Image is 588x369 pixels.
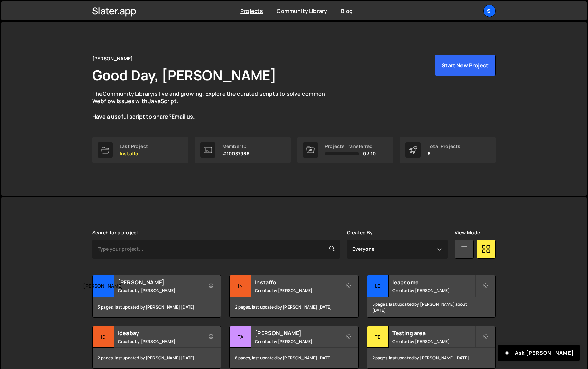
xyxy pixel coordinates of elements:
a: Email us [172,113,193,120]
div: Last Project [120,143,148,149]
div: In [230,275,251,297]
div: le [367,275,389,297]
div: 3 pages, last updated by [PERSON_NAME] [DATE] [93,297,221,317]
label: View Mode [455,230,480,235]
a: le leapsome Created by [PERSON_NAME] 5 pages, last updated by [PERSON_NAME] about [DATE] [367,275,496,318]
small: Created by [PERSON_NAME] [118,288,200,293]
a: In Instaffo Created by [PERSON_NAME] 2 pages, last updated by [PERSON_NAME] [DATE] [229,275,358,318]
small: Created by [PERSON_NAME] [255,288,337,293]
small: Created by [PERSON_NAME] [118,339,200,344]
div: Total Projects [428,143,460,149]
a: Ta [PERSON_NAME] Created by [PERSON_NAME] 8 pages, last updated by [PERSON_NAME] [DATE] [229,326,358,369]
a: Te Testing area Created by [PERSON_NAME] 2 pages, last updated by [PERSON_NAME] [DATE] [367,326,496,369]
a: SI [483,5,496,17]
div: 8 pages, last updated by [PERSON_NAME] [DATE] [230,348,358,368]
a: Community Library [103,90,153,97]
p: 8 [428,151,460,156]
button: Start New Project [435,55,496,76]
span: 0 / 10 [363,151,376,156]
div: 2 pages, last updated by [PERSON_NAME] [DATE] [367,348,495,368]
label: Search for a project [92,230,138,235]
div: Projects Transferred [325,143,376,149]
div: 2 pages, last updated by [PERSON_NAME] [DATE] [230,297,358,317]
small: Created by [PERSON_NAME] [392,339,475,344]
h2: [PERSON_NAME] [118,278,200,286]
div: Ta [230,326,251,348]
a: Id Ideabay Created by [PERSON_NAME] 2 pages, last updated by [PERSON_NAME] [DATE] [92,326,221,369]
h2: Instaffo [255,278,337,286]
div: Id [93,326,114,348]
button: Ask [PERSON_NAME] [498,345,580,361]
h2: Testing area [392,329,475,337]
small: Created by [PERSON_NAME] [255,339,337,344]
h2: Ideabay [118,329,200,337]
div: Member ID [222,143,250,149]
div: Te [367,326,389,348]
h1: Good Day, [PERSON_NAME] [92,66,276,84]
div: 5 pages, last updated by [PERSON_NAME] about [DATE] [367,297,495,317]
a: Projects [240,7,263,15]
input: Type your project... [92,240,340,259]
a: Last Project Instaffo [92,137,188,163]
div: [PERSON_NAME] [92,55,133,63]
p: The is live and growing. Explore the curated scripts to solve common Webflow issues with JavaScri... [92,90,338,121]
h2: [PERSON_NAME] [255,329,337,337]
a: Community Library [277,7,327,15]
a: Blog [341,7,353,15]
p: #10037988 [222,151,250,156]
p: Instaffo [120,151,148,156]
label: Created By [347,230,373,235]
h2: leapsome [392,278,475,286]
div: [PERSON_NAME] [93,275,114,297]
div: 2 pages, last updated by [PERSON_NAME] [DATE] [93,348,221,368]
small: Created by [PERSON_NAME] [392,288,475,293]
a: [PERSON_NAME] [PERSON_NAME] Created by [PERSON_NAME] 3 pages, last updated by [PERSON_NAME] [DATE] [92,275,221,318]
